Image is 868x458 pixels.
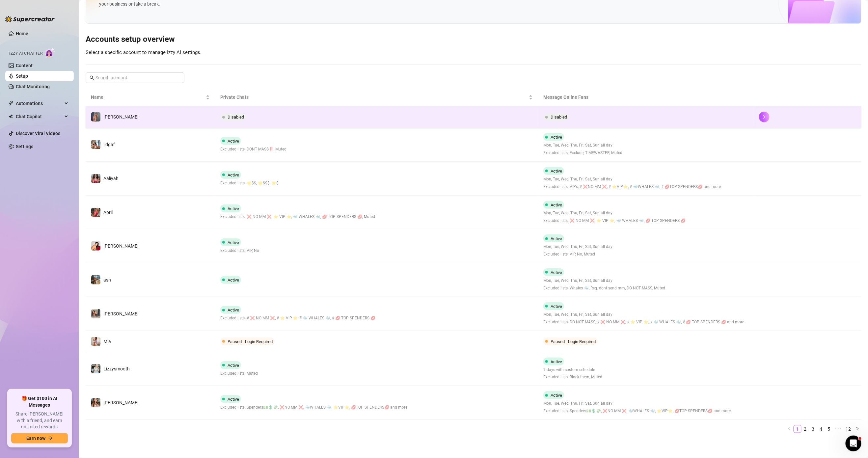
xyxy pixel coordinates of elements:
span: right [855,427,859,431]
img: ash [91,275,100,284]
span: Active [228,363,239,368]
span: Earn now [26,436,45,441]
span: Excluded lists: Block them, Muted [543,374,602,380]
span: Excluded lists: Exclude, TIMEWASTER, Muted [543,150,622,156]
li: 3 [809,425,817,433]
span: Active [228,173,239,177]
li: 2 [801,425,809,433]
img: Dominick [91,112,100,121]
span: arrow-right [48,436,53,441]
span: ash [103,277,111,283]
img: logo-BBDzfeDw.svg [5,16,55,22]
img: April [91,208,100,217]
span: April [103,210,113,215]
img: Aaliyah [91,174,100,183]
span: Excluded lists: 🌟️$$, 🌟️$$$, 🌟️$ [220,180,279,186]
span: thunderbolt [9,101,14,106]
a: 3 [810,425,817,433]
span: Excluded lists: DONT MASS‼️, Muted [220,146,286,152]
li: 4 [817,425,825,433]
span: Active [551,236,562,241]
span: [PERSON_NAME] [103,243,139,249]
button: left [786,425,794,433]
li: 12 [844,425,854,433]
span: Chat Copilot [16,111,63,122]
span: 7 days with custom schedule [543,367,602,373]
span: Select a specific account to manage Izzy AI settings. [86,49,202,55]
span: Active [228,397,239,402]
span: Active [228,240,239,245]
button: right [854,425,861,433]
span: Mon, Tue, Wed, Thu, Fri, Sat, Sun all day [543,210,686,216]
span: Excluded lists: ❌ NO MM ❌, ⭐️ VIP ⭐️, 🐳 WHALES 🐳, 💋 TOP SPENDERS 💋, Muted [220,214,375,220]
button: Earn nowarrow-right [11,433,68,444]
span: Mon, Tue, Wed, Thu, Fri, Sat, Sun all day [543,311,744,318]
a: 2 [802,425,809,433]
span: Excluded lists: Spenders💵💲💸, ❌NO MM ❌, 🐳WHALES 🐳, ⭐️VIP⭐️, 💋TOP SPENDERS💋 and more [543,408,731,414]
a: Setup [16,73,28,79]
button: right [759,112,770,122]
span: Mon, Tue, Wed, Thu, Fri, Sat, Sun all day [543,142,622,148]
li: Next Page [854,425,861,433]
span: Excluded lists: VIPs, # ❌NO MM ❌, # ⭐️VIP⭐️, # 🐳WHALES 🐳, # 💋TOP SPENDERS💋 and more [543,184,721,190]
span: [PERSON_NAME] [103,311,139,316]
span: Lizzysmooth [103,366,130,371]
span: Active [228,278,239,283]
a: Discover Viral Videos [16,131,60,136]
span: Excluded lists: DO NOT MASS, # ❌ NO MM ❌, # ⭐️ VIP ⭐️, # 🐳 WHALES 🐳, # 💋 TOP SPENDERS 💋 and more [543,319,744,325]
span: Aaliyah [103,176,119,181]
th: Name [86,88,215,106]
li: 1 [794,425,801,433]
span: Izzy AI Chatter [9,50,42,57]
th: Private Chats [215,88,538,106]
span: Active [551,169,562,174]
li: Next 5 Pages [833,425,844,433]
span: right [762,115,767,119]
span: Active [551,359,562,364]
span: Mon, Tue, Wed, Thu, Fri, Sat, Sun all day [543,176,721,182]
span: Excluded lists: Spenders💵💲💸, ❌NO MM ❌, 🐳WHALES 🐳, ⭐️VIP⭐️, 💋TOP SPENDERS💋 and more [220,404,408,411]
img: Chloe [91,398,100,407]
a: 4 [818,425,825,433]
img: Sophia [91,241,100,251]
span: Automations [16,98,63,109]
img: ildgaf [91,140,100,149]
span: search [90,75,94,80]
span: Disabled [228,115,244,120]
span: Excluded lists: # ❌ NO MM ❌, # ⭐️ VIP ⭐️, # 🐳 WHALES 🐳, # 💋 TOP SPENDERS 💋 [220,315,376,321]
span: Mon, Tue, Wed, Thu, Fri, Sat, Sun all day [543,278,665,284]
span: Excluded lists: ❌ NO MM ❌, ⭐️ VIP ⭐️, 🐳 WHALES 🐳, 💋 TOP SPENDERS 💋 [543,218,686,224]
span: Mia [103,339,111,344]
span: ildgaf [103,142,115,147]
span: Active [551,304,562,309]
img: AI Chatter [45,48,55,57]
span: Disabled [551,115,567,120]
span: left [788,427,792,431]
span: ••• [833,425,844,433]
span: Active [551,135,562,140]
a: Chat Monitoring [16,84,50,89]
span: Paused - Login Required [228,339,273,344]
input: Search account [95,74,175,81]
a: Settings [16,144,33,149]
th: Message Online Fans [538,88,753,106]
span: Excluded lists: VIP, No [220,248,259,254]
img: Chat Copilot [9,114,13,119]
a: 12 [844,425,853,433]
img: Esmeralda [91,309,100,318]
span: [PERSON_NAME] [103,114,139,120]
li: Previous Page [786,425,794,433]
a: Home [16,31,28,36]
iframe: Intercom live chat [846,436,861,451]
span: Excluded lists: VIP, No, Muted [543,251,612,257]
span: Name [91,94,204,101]
span: Active [551,393,562,398]
li: 5 [825,425,833,433]
a: 1 [794,425,801,433]
img: Mia [91,337,100,346]
span: Paused - Login Required [551,339,596,344]
img: Lizzysmooth [91,364,100,373]
span: Excluded lists: Whales 🐳, Req. dont send mm, DO NOT MASS, Muted [543,285,665,291]
span: Active [228,139,239,144]
span: Mon, Tue, Wed, Thu, Fri, Sat, Sun all day [543,400,731,407]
